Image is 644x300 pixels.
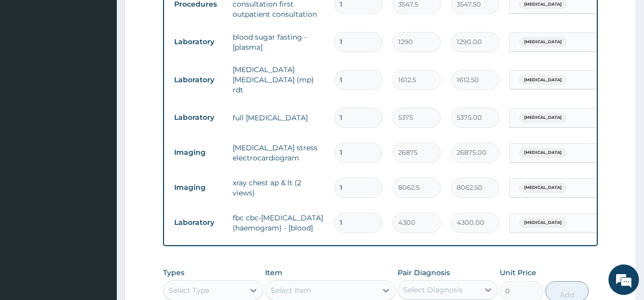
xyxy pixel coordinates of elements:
span: [MEDICAL_DATA] [519,37,567,47]
span: [MEDICAL_DATA] [519,113,567,123]
td: xray chest ap & lt (2 views) [228,173,329,203]
div: Chat with us now [53,57,171,70]
label: Pair Diagnosis [398,268,450,278]
div: Select Diagnosis [403,285,463,295]
td: Imaging [169,178,228,197]
span: [MEDICAL_DATA] [519,148,567,158]
div: Select Type [169,285,209,295]
td: full [MEDICAL_DATA] [228,108,329,128]
span: [MEDICAL_DATA] [519,218,567,228]
span: [MEDICAL_DATA] [519,75,567,85]
td: Laboratory [169,71,228,89]
textarea: Type your message and hit 'Enter' [5,195,194,231]
img: d_794563401_company_1708531726252_794563401 [19,51,41,76]
div: Minimize live chat window [167,5,191,29]
span: We're online! [59,87,140,189]
td: Laboratory [169,213,228,232]
td: blood sugar fasting - [plasma] [228,27,329,57]
td: [MEDICAL_DATA] [MEDICAL_DATA] (mp) rdt [228,59,329,100]
td: fbc cbc-[MEDICAL_DATA] (haemogram) - [blood] [228,208,329,238]
td: [MEDICAL_DATA] stress electrocardiogram [228,138,329,168]
label: Types [163,269,184,277]
td: Laboratory [169,32,228,51]
label: Unit Price [500,268,536,278]
td: Laboratory [169,108,228,127]
td: Imaging [169,143,228,162]
span: [MEDICAL_DATA] [519,183,567,193]
label: Item [265,268,282,278]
